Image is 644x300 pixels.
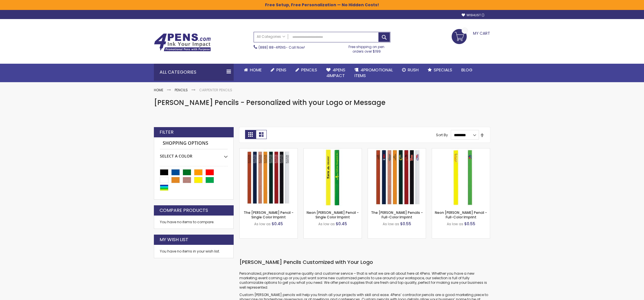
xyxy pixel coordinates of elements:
[423,64,457,76] a: Specials
[336,221,347,227] span: $0.45
[462,13,484,17] a: Wishlist
[154,88,163,92] a: Home
[368,148,426,206] img: The Carpenter Pencils - Full-Color Imprint
[301,67,317,73] span: Pencils
[254,222,271,226] span: As low as
[160,249,228,254] div: You have no items in your wish list.
[160,237,188,243] strong: My Wish List
[257,34,285,39] span: All Categories
[239,259,490,266] h3: [PERSON_NAME] Pencils Customized with Your Logo
[400,221,411,227] span: $0.55
[464,221,475,227] span: $0.55
[244,210,294,220] a: The [PERSON_NAME] Pencil - Single Color Imprint
[304,148,362,206] img: Neon Carpenter Pencil - Single Color Imprint
[239,271,490,290] p: Personalized, professional supreme quality and customer service – that is what we are all about h...
[160,207,208,214] strong: Compare Products
[154,64,234,81] div: All Categories
[258,45,305,50] span: - Call Now!
[240,148,297,206] img: The Carpenter Pencil - Single Color Imprint
[368,148,426,153] a: The Carpenter Pencils - Full-Color Imprint
[266,64,291,76] a: Pens
[245,130,256,139] strong: Grid
[432,148,490,206] img: Neon Carpenter Pencil - Full-Color Imprint
[350,64,398,82] a: 4PROMOTIONALITEMS
[371,210,423,220] a: The [PERSON_NAME] Pencils - Full-Color Imprint
[254,32,288,42] a: All Categories
[461,67,472,73] span: Blog
[343,42,391,54] div: Free shipping on pen orders over $199
[250,67,262,73] span: Home
[398,64,423,76] a: Rush
[258,45,286,50] a: (888) 88-4PENS
[322,64,350,82] a: 4Pens4impact
[354,67,393,78] span: 4PROMOTIONAL ITEMS
[436,133,448,137] label: Sort By
[272,221,283,227] span: $0.45
[307,210,359,220] a: Neon [PERSON_NAME] Pencil - Single Color Imprint
[304,148,362,153] a: Neon Carpenter Pencil - Single Color Imprint
[175,88,188,92] a: Pencils
[447,222,463,226] span: As low as
[154,98,490,107] h1: [PERSON_NAME] Pencils - Personalized with your Logo or Message
[408,67,419,73] span: Rush
[240,148,297,153] a: The Carpenter Pencil - Single Color Imprint
[434,67,452,73] span: Specials
[160,137,228,150] strong: Shopping Options
[160,149,228,159] div: Select A Color
[291,64,322,76] a: Pencils
[326,67,345,78] span: 4Pens 4impact
[276,67,286,73] span: Pens
[318,222,335,226] span: As low as
[435,210,487,220] a: Neon [PERSON_NAME] Pencil - Full-Color Imprint
[457,64,477,76] a: Blog
[154,216,234,229] div: You have no items to compare.
[239,64,266,76] a: Home
[383,222,399,226] span: As low as
[160,129,174,135] strong: Filter
[154,33,211,51] img: 4Pens Custom Pens and Promotional Products
[199,88,232,92] strong: Carpenter Pencils
[432,148,490,153] a: Neon Carpenter Pencil - Full-Color Imprint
